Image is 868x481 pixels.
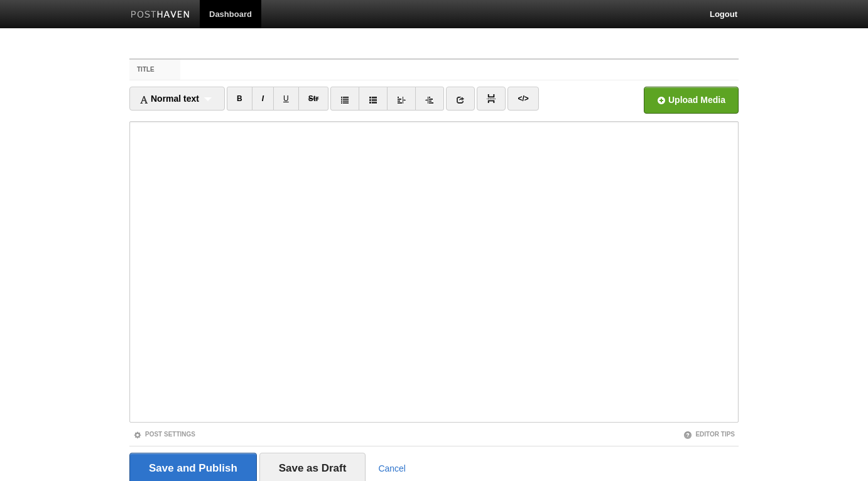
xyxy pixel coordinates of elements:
[131,11,190,20] img: Posthaven-bar
[252,87,274,111] a: I
[273,87,299,111] a: U
[507,87,538,111] a: </>
[139,94,199,104] span: Normal text
[683,431,735,438] a: Editor Tips
[227,87,252,111] a: B
[129,60,180,80] label: Title
[133,431,195,438] a: Post Settings
[308,94,319,103] del: Str
[487,94,496,103] img: pagebreak-icon.png
[378,463,406,473] a: Cancel
[298,87,329,111] a: Str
